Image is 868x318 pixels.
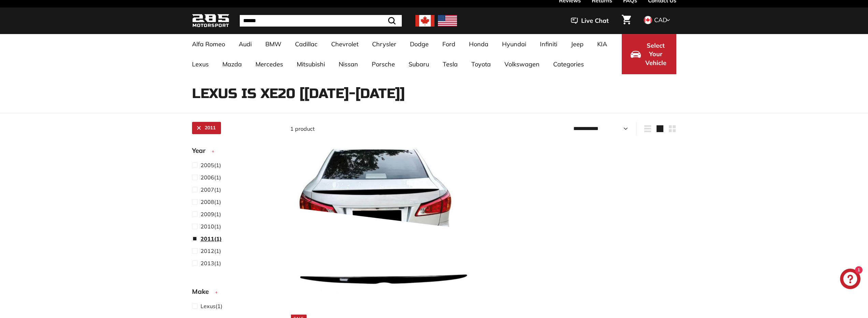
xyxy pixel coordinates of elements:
span: Make [192,287,214,297]
span: 2013 [201,260,214,267]
a: Chevrolet [324,34,365,54]
span: 2009 [201,211,214,218]
span: 2007 [201,186,214,193]
button: Live Chat [562,12,618,29]
a: BMW [259,34,288,54]
span: 2010 [201,223,214,230]
a: 2011 [192,122,221,134]
span: 2005 [201,162,214,169]
span: (1) [201,235,222,243]
a: Alfa Romeo [185,34,232,54]
a: Cadillac [288,34,324,54]
h1: Lexus IS XE20 [[DATE]-[DATE]] [192,86,676,101]
span: (1) [201,222,221,230]
span: 2011 [201,235,214,242]
span: (1) [201,161,221,169]
span: (1) [201,198,221,206]
a: Mitsubishi [290,54,332,74]
a: Infiniti [533,34,564,54]
a: Hyundai [495,34,533,54]
a: Chrysler [365,34,403,54]
span: Select Your Vehicle [644,41,667,67]
span: (1) [201,302,222,310]
a: Cart [618,9,635,32]
div: 1 product [290,125,483,133]
span: 2008 [201,198,214,205]
a: Lexus [185,54,216,74]
a: Mazda [216,54,249,74]
span: 2006 [201,174,214,181]
span: (1) [201,259,221,267]
a: Honda [462,34,495,54]
a: KIA [590,34,614,54]
span: (1) [201,173,221,181]
input: Search [240,15,402,27]
a: Ford [436,34,462,54]
img: Logo_285_Motorsport_areodynamics_components [192,13,230,29]
a: Volkswagen [498,54,546,74]
a: Nissan [332,54,365,74]
a: Porsche [365,54,402,74]
span: Lexus [201,303,216,309]
span: Live Chat [581,16,609,25]
a: Tesla [436,54,465,74]
button: Year [192,144,279,161]
a: Mercedes [249,54,290,74]
span: (1) [201,186,221,194]
span: 2012 [201,248,214,254]
span: (1) [201,247,221,255]
inbox-online-store-chat: Shopify online store chat [838,269,863,291]
span: CAD [654,16,667,24]
button: Select Your Vehicle [622,34,676,74]
a: Audi [232,34,259,54]
a: Subaru [402,54,436,74]
span: Year [192,146,210,156]
a: Toyota [465,54,498,74]
a: Jeep [564,34,590,54]
span: (1) [201,210,221,218]
a: Categories [546,54,591,74]
a: Dodge [403,34,436,54]
button: Make [192,285,279,302]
